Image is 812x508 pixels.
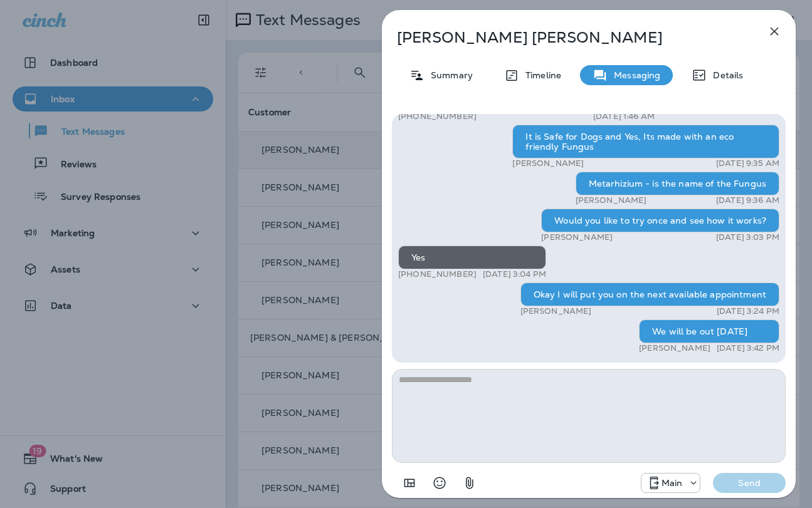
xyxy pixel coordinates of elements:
[520,283,779,306] div: Okay I will put you on the next available appointment
[716,195,779,205] p: [DATE] 9:36 AM
[576,195,647,205] p: [PERSON_NAME]
[512,125,779,158] div: It is Safe for Dogs and Yes, Its made with an eco friendly Fungus
[483,269,546,279] p: [DATE] 3:04 PM
[716,232,779,242] p: [DATE] 3:03 PM
[398,269,477,279] p: [PHONE_NUMBER]
[608,70,660,80] p: Messaging
[593,111,655,122] p: [DATE] 1:46 AM
[717,343,779,353] p: [DATE] 3:42 PM
[398,111,477,122] p: [PHONE_NUMBER]
[424,70,473,80] p: Summary
[541,209,779,232] div: Would you like to try once and see how it works?
[576,172,779,195] div: Metarhizium - is the name of the Fungus
[520,306,592,316] p: [PERSON_NAME]
[541,232,613,242] p: [PERSON_NAME]
[512,158,584,168] p: [PERSON_NAME]
[662,478,683,488] p: Main
[641,475,700,490] div: +1 (817) 482-3792
[397,470,422,495] button: Add in a premade template
[639,343,710,353] p: [PERSON_NAME]
[398,246,546,269] div: Yes
[716,158,779,168] p: [DATE] 9:35 AM
[519,70,561,80] p: Timeline
[427,470,452,495] button: Select an emoji
[717,306,779,316] p: [DATE] 3:24 PM
[639,319,779,343] div: We will be out [DATE]
[707,70,743,80] p: Details
[397,29,739,46] p: [PERSON_NAME] [PERSON_NAME]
